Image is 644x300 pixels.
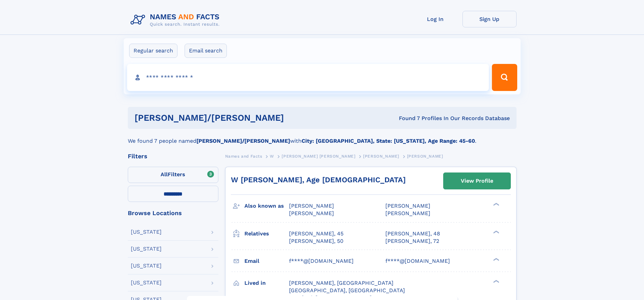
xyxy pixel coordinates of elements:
a: Log In [408,11,462,27]
span: [PERSON_NAME] [289,203,334,209]
span: All [161,171,168,178]
span: [PERSON_NAME] [385,210,430,216]
a: [PERSON_NAME], 72 [385,237,439,245]
a: [PERSON_NAME], 48 [385,230,440,237]
div: We found 7 people named with . [128,129,517,145]
label: Filters [128,167,218,183]
a: [PERSON_NAME], 45 [289,230,343,237]
span: [PERSON_NAME] [363,154,399,159]
h3: Relatives [244,228,289,239]
span: [PERSON_NAME], [GEOGRAPHIC_DATA] [289,280,393,286]
h3: Also known as [244,200,289,212]
a: W [270,152,274,160]
a: Sign Up [462,11,517,27]
button: Search Button [492,64,517,91]
span: [PERSON_NAME] [289,210,334,216]
div: [US_STATE] [131,229,162,235]
div: View Profile [461,173,493,189]
div: Browse Locations [128,210,218,216]
a: W [PERSON_NAME], Age [DEMOGRAPHIC_DATA] [231,176,406,184]
label: Email search [185,44,227,58]
input: search input [127,64,489,91]
span: W [270,154,274,159]
div: ❯ [492,279,500,283]
span: [PERSON_NAME] [407,154,443,159]
label: Regular search [129,44,177,58]
h1: [PERSON_NAME]/[PERSON_NAME] [135,114,341,122]
a: [PERSON_NAME] [363,152,399,160]
div: Filters [128,153,218,159]
b: [PERSON_NAME]/[PERSON_NAME] [196,138,290,144]
a: View Profile [444,173,510,189]
div: [US_STATE] [131,246,162,252]
a: [PERSON_NAME], 50 [289,237,343,245]
div: [US_STATE] [131,280,162,285]
span: [PERSON_NAME] [PERSON_NAME] [282,154,355,159]
div: ❯ [492,230,500,234]
b: City: [GEOGRAPHIC_DATA], State: [US_STATE], Age Range: 45-60 [302,138,475,144]
div: Found 7 Profiles In Our Records Database [341,115,510,122]
div: ❯ [492,257,500,261]
div: [US_STATE] [131,263,162,269]
a: Names and Facts [225,152,262,160]
h3: Lived in [244,277,289,289]
span: [PERSON_NAME] [385,203,430,209]
span: [GEOGRAPHIC_DATA], [GEOGRAPHIC_DATA] [289,287,405,294]
div: ❯ [492,202,500,207]
a: [PERSON_NAME] [PERSON_NAME] [282,152,355,160]
h3: Email [244,255,289,267]
img: Logo Names and Facts [128,11,225,29]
